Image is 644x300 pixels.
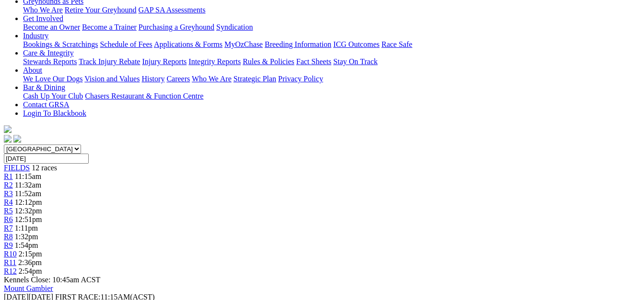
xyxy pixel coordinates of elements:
[4,164,30,172] a: FIELDS
[23,32,48,40] a: Industry
[4,284,53,292] a: Mount Gambier
[23,100,69,109] a: Contact GRSA
[139,23,214,31] a: Purchasing a Greyhound
[15,241,38,249] span: 1:54pm
[4,215,13,223] a: R6
[4,276,100,284] span: Kennels Close: 10:45am ACST
[23,14,63,22] a: Get Involved
[296,57,331,66] a: Fact Sheets
[23,23,640,32] div: Get Involved
[333,40,379,48] a: ICG Outcomes
[19,250,42,258] span: 2:15pm
[23,6,640,14] div: Greyhounds as Pets
[154,40,222,48] a: Applications & Forms
[4,189,13,198] a: R3
[166,75,190,83] a: Careers
[216,23,253,31] a: Syndication
[4,125,12,133] img: logo-grsa-white.png
[4,241,13,249] a: R9
[15,207,42,215] span: 12:32pm
[4,198,13,206] a: R4
[15,172,41,180] span: 11:15am
[278,75,323,83] a: Privacy Policy
[23,109,86,117] a: Login To Blackbook
[234,75,276,83] a: Strategic Plan
[4,172,13,180] a: R1
[18,258,42,267] span: 2:36pm
[23,23,80,31] a: Become an Owner
[4,267,17,275] a: R12
[23,75,640,83] div: About
[15,224,38,232] span: 1:11pm
[15,233,38,241] span: 1:32pm
[141,75,164,83] a: History
[85,92,203,100] a: Chasers Restaurant & Function Centre
[23,40,640,49] div: Industry
[4,135,12,143] img: facebook.svg
[15,189,41,198] span: 11:52am
[79,57,140,66] a: Track Injury Rebate
[224,40,263,48] a: MyOzChase
[139,6,206,14] a: GAP SA Assessments
[4,181,13,189] a: R2
[15,181,41,189] span: 11:32am
[23,92,640,100] div: Bar & Dining
[192,75,232,83] a: Who We Are
[4,258,16,267] a: R11
[32,164,57,172] span: 12 races
[188,57,241,66] a: Integrity Reports
[15,198,42,206] span: 12:12pm
[4,207,13,215] a: R5
[265,40,331,48] a: Breeding Information
[13,135,21,143] img: twitter.svg
[23,6,63,14] a: Who We Are
[23,57,77,66] a: Stewards Reports
[100,40,152,48] a: Schedule of Fees
[15,215,42,223] span: 12:51pm
[381,40,412,48] a: Race Safe
[4,233,13,241] a: R8
[23,49,74,57] a: Care & Integrity
[19,267,42,275] span: 2:54pm
[23,57,640,66] div: Care & Integrity
[23,66,42,74] a: About
[4,154,89,164] input: Select date
[23,83,65,91] a: Bar & Dining
[82,23,137,31] a: Become a Trainer
[65,6,137,14] a: Retire Your Greyhound
[333,57,377,66] a: Stay On Track
[84,75,140,83] a: Vision and Values
[142,57,187,66] a: Injury Reports
[4,250,17,258] a: R10
[243,57,294,66] a: Rules & Policies
[23,92,83,100] a: Cash Up Your Club
[23,40,98,48] a: Bookings & Scratchings
[23,75,82,83] a: We Love Our Dogs
[4,224,13,232] a: R7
